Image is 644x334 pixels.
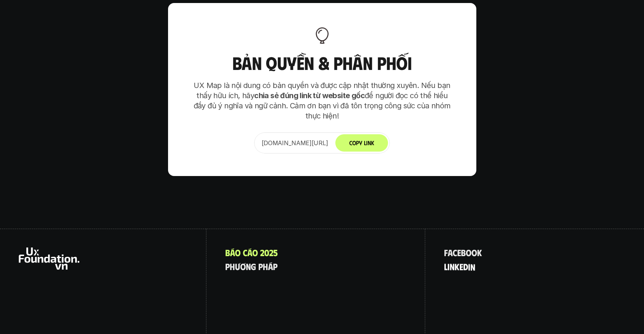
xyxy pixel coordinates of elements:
[225,247,278,257] a: Báocáo2025
[471,247,477,257] span: o
[246,261,251,271] span: n
[453,247,457,257] span: c
[477,247,482,257] span: k
[468,252,470,261] span: i
[230,247,235,257] span: á
[335,134,388,152] button: Copy Link
[225,247,230,257] span: B
[273,261,277,271] span: p
[444,261,475,271] a: linkedin
[444,251,447,261] span: l
[448,247,453,257] span: a
[463,252,468,261] span: d
[258,261,263,271] span: p
[191,53,454,73] h3: Bản quyền & Phân phối
[264,247,269,257] span: 0
[450,251,455,261] span: n
[225,261,277,271] a: phươngpháp
[262,138,328,147] p: [DOMAIN_NAME][URL]
[252,247,258,257] span: o
[235,261,240,271] span: ư
[235,247,241,257] span: o
[243,247,247,257] span: c
[466,247,471,257] span: o
[240,261,246,271] span: ơ
[470,252,475,261] span: n
[273,247,278,257] span: 5
[263,261,268,271] span: h
[459,252,463,261] span: e
[457,247,461,257] span: e
[268,261,273,271] span: á
[455,252,459,261] span: k
[444,247,448,257] span: f
[260,247,264,257] span: 2
[269,247,273,257] span: 2
[444,247,482,257] a: facebook
[230,261,235,271] span: h
[461,247,466,257] span: b
[191,80,454,121] p: UX Map là nội dung có bản quyền và được cập nhật thường xuyên. Nếu bạn thấy hữu ích, hãy để người...
[247,247,252,257] span: á
[251,261,256,271] span: g
[225,261,230,271] span: p
[254,91,365,100] strong: chia sẻ đúng link từ website gốc
[447,251,450,261] span: i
